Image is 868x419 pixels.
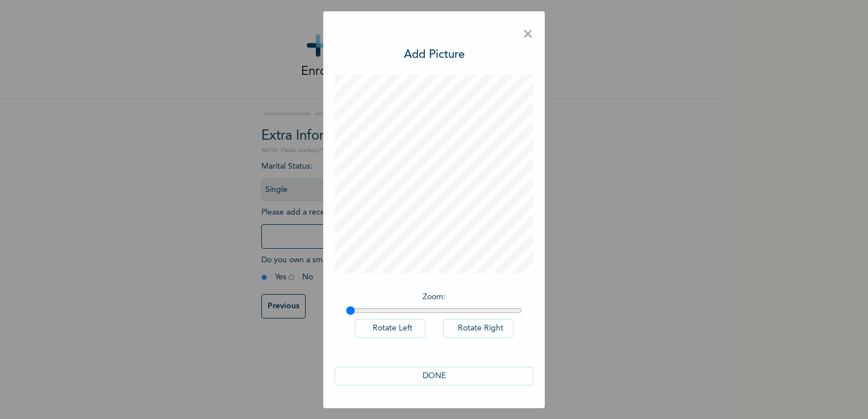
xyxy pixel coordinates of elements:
[346,291,522,303] p: Zoom :
[443,319,514,338] button: Rotate Right
[355,319,425,338] button: Rotate Left
[523,23,533,47] span: ×
[404,47,465,64] h3: Add Picture
[335,367,533,386] button: DONE
[261,208,466,254] span: Please add a recent Passport Photograph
